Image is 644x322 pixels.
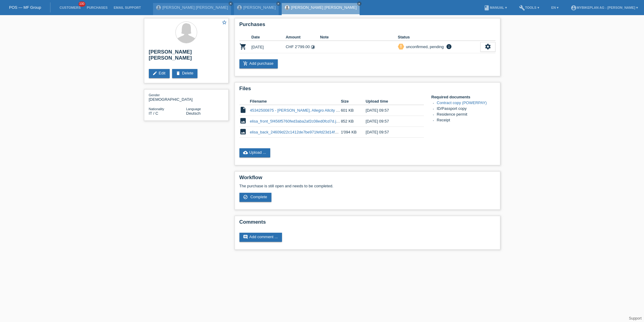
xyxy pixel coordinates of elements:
i: Instalments (36 instalments) [311,45,315,49]
i: info [445,44,453,50]
a: POS — MF Group [9,5,41,10]
td: 1'094 KB [341,127,366,138]
span: Gender [149,93,160,97]
a: cloud_uploadUpload ... [239,148,271,157]
td: 601 KB [341,105,366,116]
a: elisa_front_5f456f5760fed3aba2af2c08ed0fcd7d.jpeg [250,119,343,123]
h2: Files [239,86,495,95]
a: elisa_back_24609d22c1412de7be971fefd23d14fb.jpeg [250,130,346,134]
a: Support [629,316,642,320]
i: add_shopping_cart [243,61,248,66]
a: Purchases [84,6,111,9]
span: Complete [250,195,267,199]
td: [DATE] 09:57 [366,127,415,138]
a: star_border [222,20,227,26]
th: Note [320,34,398,41]
a: add_shopping_cartAdd purchase [239,59,278,68]
i: cloud_upload [243,150,248,155]
i: settings [485,43,491,50]
a: account_circleMybikeplan AG - [PERSON_NAME] ▾ [568,6,641,9]
i: delete [176,71,181,76]
i: POSP00028443 [239,43,247,50]
h2: Purchases [239,21,495,31]
h4: Required documents [431,95,495,99]
h2: Workflow [239,175,495,184]
p: The purchase is still open and needs to be completed. [239,184,495,188]
span: Language [186,107,201,111]
span: Nationality [149,107,164,111]
a: Email Support [111,6,144,9]
a: close [229,2,233,6]
i: build [519,5,525,11]
i: book [484,5,490,11]
div: unconfirmed, pending [404,44,444,50]
a: bookManual ▾ [481,6,510,9]
th: Size [341,98,366,105]
td: CHF 2'799.00 [286,41,320,53]
h2: Comments [239,219,495,228]
i: insert_drive_file [239,106,247,113]
li: Residence permit [437,112,495,118]
i: priority_high [399,44,403,48]
a: [PERSON_NAME] [PERSON_NAME] [291,5,357,10]
i: image [239,128,247,135]
a: [PERSON_NAME] [PERSON_NAME] [162,5,228,10]
td: 852 KB [341,116,366,127]
a: [PERSON_NAME] [243,5,276,10]
td: [DATE] [252,41,286,53]
i: image [239,117,247,124]
i: account_circle [571,5,577,11]
i: close [229,2,232,5]
li: Receipt [437,118,495,123]
span: 100 [78,2,86,7]
a: close [276,2,280,6]
th: Upload time [366,98,415,105]
span: Deutsch [186,111,201,116]
a: 45342500875 - [PERSON_NAME], Allegro Allcity Urban Wave.pdf [250,108,364,113]
i: check_circle_outline [243,195,248,199]
li: ID/Passport copy [437,106,495,112]
a: check_circle_outline Complete [239,193,271,202]
a: Customers [56,6,84,9]
div: [DEMOGRAPHIC_DATA] [149,93,186,102]
th: Amount [286,34,320,41]
a: close [357,2,361,6]
h2: [PERSON_NAME] [PERSON_NAME] [149,49,224,64]
a: buildTools ▾ [516,6,542,9]
i: star_border [222,20,227,25]
i: edit [152,71,157,76]
th: Date [252,34,286,41]
i: comment [243,235,248,239]
a: commentAdd comment ... [239,233,282,242]
a: Contract copy (POWERPAY) [437,100,487,105]
th: Status [398,34,480,41]
td: [DATE] 09:57 [366,105,415,116]
a: deleteDelete [172,69,198,78]
span: Italy / C / 29.06.1997 [149,111,159,116]
a: editEdit [149,69,170,78]
td: [DATE] 09:57 [366,116,415,127]
i: close [358,2,361,5]
a: EN ▾ [548,6,562,9]
th: Filename [250,98,341,105]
